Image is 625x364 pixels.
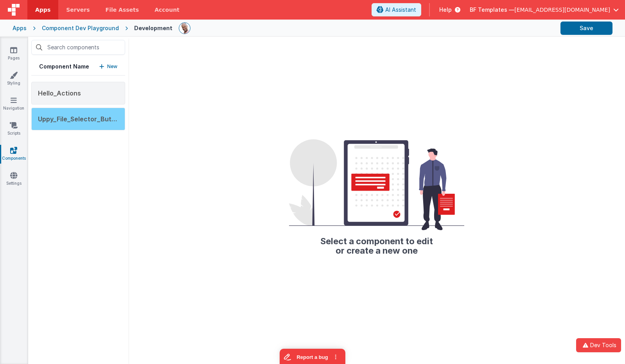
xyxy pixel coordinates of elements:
span: Hello_Actions [38,89,81,97]
span: Apps [35,6,50,14]
span: Servers [66,6,90,14]
span: AI Assistant [385,6,416,14]
span: File Assets [106,6,139,14]
button: New [99,63,117,70]
button: BF Templates — [EMAIL_ADDRESS][DOMAIN_NAME] [470,6,619,14]
button: Save [560,22,612,35]
input: Search components [31,40,125,55]
button: AI Assistant [372,3,421,16]
span: Help [439,6,452,14]
img: 11ac31fe5dc3d0eff3fbbbf7b26fa6e1 [179,23,190,34]
div: Apps [13,24,27,32]
div: Development [134,24,172,32]
h5: Component Name [39,63,89,70]
div: Component Dev Playground [42,24,119,32]
p: New [107,63,117,70]
span: Uppy_File_Selector_Button [38,115,122,123]
button: Dev Tools [576,338,621,352]
h2: Select a component to edit or create a new one [289,230,464,255]
span: BF Templates — [470,6,514,14]
span: [EMAIL_ADDRESS][DOMAIN_NAME] [514,6,610,14]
